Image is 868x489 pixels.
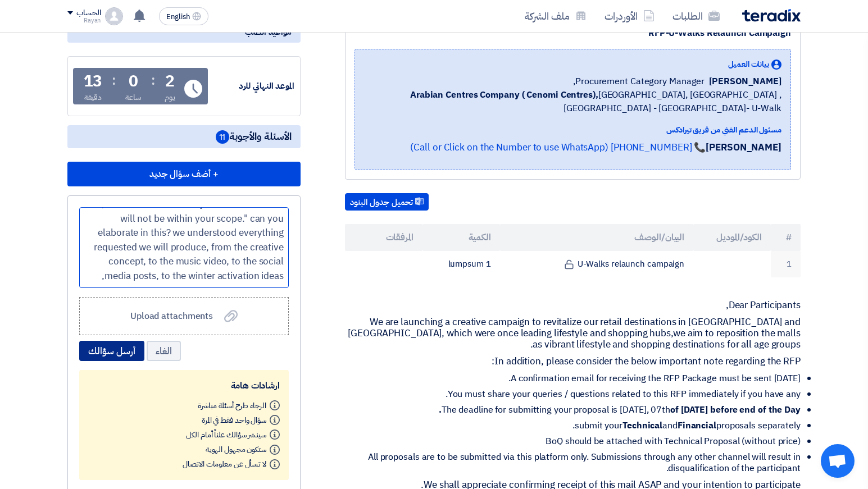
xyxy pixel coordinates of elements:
[198,399,266,411] span: الرجاء طرح أسئلة مباشرة
[112,70,116,90] div: :
[354,451,801,474] li: All proposals are to be submitted via this platform only. Submissions through any other channel w...
[354,389,801,400] li: You must share your queries / questions related to this RFP immediately if you have any.
[79,341,144,361] button: أرسل سؤالك
[596,3,664,29] a: الأوردرات
[821,444,855,478] div: Open chat
[165,92,175,103] div: يوم
[678,419,716,432] strong: Financial
[79,207,289,288] div: اكتب سؤالك هنا
[364,88,781,115] span: [GEOGRAPHIC_DATA], [GEOGRAPHIC_DATA] ,[GEOGRAPHIC_DATA] - [GEOGRAPHIC_DATA]- U-Walk
[410,88,598,102] b: Arabian Centres Company ( Cenomi Centres),
[354,373,801,384] li: A confirmation email for receiving the RFP Package must be sent [DATE].
[573,75,705,88] span: Procurement Category Manager,
[202,414,266,426] span: سؤال واحد فقط في المرة
[345,193,429,211] button: تحميل جدول البنود
[355,26,791,40] div: RFP-U-Walks Relaunch Campaign
[664,3,729,29] a: الطلبات
[88,379,280,392] div: ارشادات هامة
[410,140,706,154] a: 📞 [PHONE_NUMBER] (Call or Click on the Number to use WhatsApp)
[622,419,662,432] strong: Technical
[742,9,801,22] img: Teradix logo
[706,140,781,154] strong: [PERSON_NAME]
[125,92,142,103] div: ساعة
[130,309,213,323] span: Upload attachments
[345,224,422,251] th: المرفقات
[183,458,266,470] span: لا تسأل عن معلومات الاتصال
[151,70,155,90] div: :
[147,341,181,361] button: الغاء
[439,403,801,417] strong: of [DATE] before end of the Day.
[354,420,801,431] li: submit your and proposals separately.
[166,13,190,21] span: English
[354,436,801,447] li: BoQ should be attached with Technical Proposal (without price)
[159,7,208,25] button: English
[105,7,123,25] img: profile_test.png
[67,17,101,24] div: Rayan
[206,444,266,455] span: ستكون مجهول الهوية
[345,317,801,350] p: We are launching a creative campaign to revitalize our retail destinations in [GEOGRAPHIC_DATA] a...
[129,74,138,89] div: 0
[709,75,781,88] span: [PERSON_NAME]
[210,80,294,93] div: الموعد النهائي للرد
[345,356,801,367] p: In addition, please consider the below important note regarding the RFP:
[84,92,102,103] div: دقيقة
[76,8,101,18] div: الحساب
[165,74,175,89] div: 2
[186,428,266,440] span: سينشر سؤالك علناً أمام الكل
[500,251,694,277] td: U-Walks relaunch campaign
[516,3,596,29] a: ملف الشركة
[500,224,694,251] th: البيان/الوصف
[364,124,781,136] div: مسئول الدعم الفني من فريق تيرادكس
[422,251,500,277] td: 1 lumpsum
[354,404,801,415] li: The deadline for submitting your proposal is [DATE], 07th
[422,224,500,251] th: الكمية
[728,58,769,70] span: بيانات العميل
[216,130,292,144] span: الأسئلة والأجوبة
[771,224,801,251] th: #
[771,251,801,277] td: 1
[67,162,301,186] button: + أضف سؤال جديد
[216,130,229,144] span: 11
[84,74,103,89] div: 13
[693,224,771,251] th: الكود/الموديل
[345,300,801,311] p: Dear Participants,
